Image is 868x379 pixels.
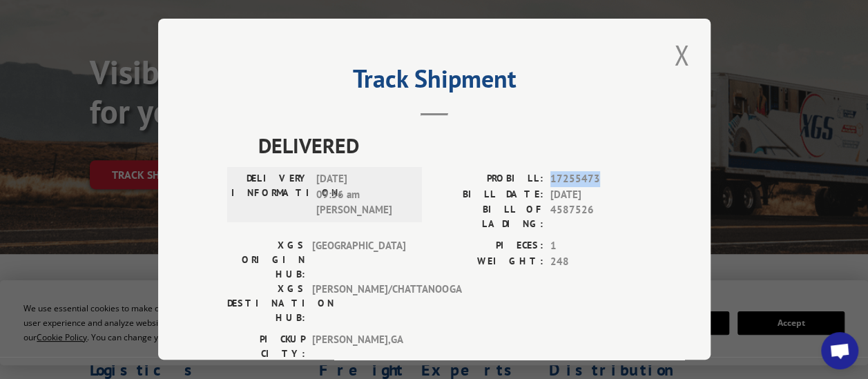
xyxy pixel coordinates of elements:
[434,187,543,203] label: BILL DATE:
[312,282,405,326] span: [PERSON_NAME]/CHATTANOOGA
[670,36,693,74] button: Close modal
[550,172,642,188] span: 17255473
[434,239,543,255] label: PIECES:
[550,187,642,203] span: [DATE]
[550,203,642,232] span: 4587526
[434,172,543,188] label: PROBILL:
[227,282,305,326] label: XGS DESTINATION HUB:
[316,172,409,219] span: [DATE] 09:56 am [PERSON_NAME]
[258,130,642,162] span: DELIVERED
[231,172,309,219] label: DELIVERY INFORMATION:
[312,333,405,362] span: [PERSON_NAME] , GA
[434,254,543,270] label: WEIGHT:
[821,332,858,369] a: Open chat
[227,239,305,282] label: XGS ORIGIN HUB:
[550,254,642,270] span: 248
[227,69,642,95] h2: Track Shipment
[312,239,405,282] span: [GEOGRAPHIC_DATA]
[434,203,543,232] label: BILL OF LADING:
[227,333,305,362] label: PICKUP CITY:
[550,239,642,255] span: 1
